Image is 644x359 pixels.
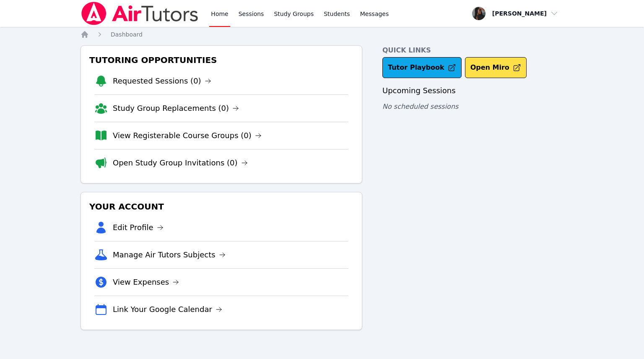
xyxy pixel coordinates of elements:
[465,57,527,78] button: Open Miro
[113,222,164,233] a: Edit Profile
[360,10,389,18] span: Messages
[80,30,563,39] nav: Breadcrumb
[88,52,355,68] h3: Tutoring Opportunities
[111,31,143,38] span: Dashboard
[382,45,563,55] h4: Quick Links
[113,102,239,114] a: Study Group Replacements (0)
[113,130,262,142] a: View Registerable Course Groups (0)
[88,199,355,214] h3: Your Account
[111,30,143,39] a: Dashboard
[113,157,248,169] a: Open Study Group Invitations (0)
[113,249,226,261] a: Manage Air Tutors Subjects
[382,57,462,78] a: Tutor Playbook
[113,75,211,87] a: Requested Sessions (0)
[113,276,179,288] a: View Expenses
[113,304,222,315] a: Link Your Google Calendar
[80,2,199,25] img: Air Tutors
[382,102,458,110] span: No scheduled sessions
[382,85,563,97] h3: Upcoming Sessions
